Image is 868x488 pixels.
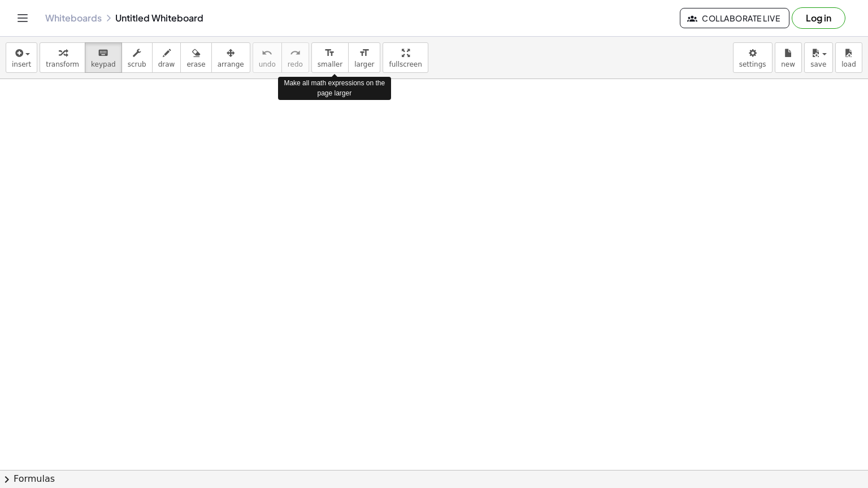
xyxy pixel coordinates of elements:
button: Toggle navigation [14,9,32,27]
span: new [781,60,795,68]
button: undoundo [253,42,282,73]
i: keyboard [98,46,108,60]
button: draw [152,42,181,73]
span: keypad [91,60,116,68]
span: erase [186,60,205,68]
span: redo [288,60,303,68]
button: transform [40,42,85,73]
button: format_sizesmaller [311,42,349,73]
span: Collaborate Live [689,13,780,23]
span: settings [739,60,766,68]
div: Make all math expressions on the page larger [278,77,391,99]
button: keyboardkeypad [85,42,122,73]
button: insert [6,42,37,73]
span: save [810,60,826,68]
button: redoredo [281,42,309,73]
span: scrub [128,60,146,68]
button: scrub [121,42,153,73]
button: Collaborate Live [680,8,789,28]
a: Whiteboards [45,12,102,24]
span: draw [158,60,175,68]
button: format_sizelarger [348,42,380,73]
span: load [841,60,856,68]
i: format_size [359,46,370,60]
button: fullscreen [383,42,428,73]
button: arrange [211,42,250,73]
i: undo [262,46,272,60]
span: larger [354,60,374,68]
button: settings [733,42,772,73]
span: undo [259,60,276,68]
button: new [775,42,802,73]
i: format_size [324,46,335,60]
span: arrange [218,60,244,68]
span: transform [46,60,79,68]
button: erase [180,42,211,73]
button: load [835,42,862,73]
span: insert [12,60,31,68]
span: smaller [318,60,342,68]
button: save [804,42,833,73]
i: redo [290,46,301,60]
button: Log in [792,7,845,29]
span: fullscreen [389,60,422,68]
